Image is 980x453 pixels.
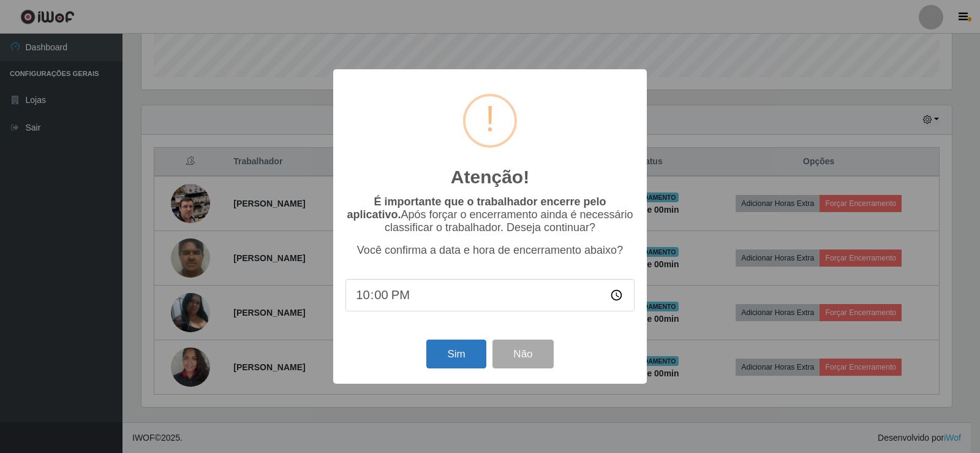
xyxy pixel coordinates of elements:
[426,340,486,368] button: Sim
[345,196,635,234] p: Após forçar o encerramento ainda é necessário classificar o trabalhador. Deseja continuar?
[492,340,553,368] button: Não
[345,244,635,257] p: Você confirma a data e hora de encerramento abaixo?
[347,196,606,221] b: É importante que o trabalhador encerre pelo aplicativo.
[451,166,529,188] h2: Atenção!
